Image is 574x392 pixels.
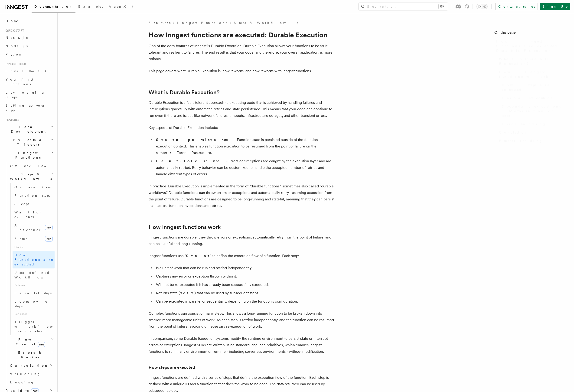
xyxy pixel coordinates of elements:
[13,281,55,289] span: Patterns
[4,42,55,50] a: Node.js
[8,361,55,370] button: Cancellation
[149,364,195,371] a: How steps are executed
[497,55,565,68] a: What is Durable Execution?
[8,350,50,359] span: Errors & Retries
[8,172,52,181] span: Steps & Workflows
[6,36,28,39] span: Next.js
[8,183,55,335] div: Steps & Workflows
[13,191,55,200] a: Function steps
[4,29,24,33] span: Quick start
[149,124,334,131] p: Key aspects of Durable Execution include:
[499,57,565,66] span: What is Durable Execution?
[4,88,55,101] a: Leveraging Steps
[14,237,28,241] span: Fetch
[6,91,45,99] span: Leveraging Steps
[4,118,19,122] span: Features
[13,200,55,208] a: Sleeps
[4,149,55,162] button: Inngest Functions
[14,202,29,206] span: Sleeps
[495,3,538,10] a: Contact sales
[106,1,136,13] a: AgentKit
[4,62,26,66] span: Inngest tour
[13,234,55,243] a: Fetchnew
[13,297,55,310] a: Loops over steps
[8,378,55,386] a: Logging
[13,310,55,318] span: Use cases
[149,99,334,119] p: Durable Execution is a fault-tolerant approach to executing code that is achieved by handling fai...
[500,102,565,120] a: Secondary executions - Memoization of steps
[149,335,334,355] p: In comparison, some Durable Execution systems modify the runtime environment to persist state or ...
[4,123,55,136] button: Local Development
[14,194,50,197] span: Function steps
[497,137,565,145] a: Further reading
[156,137,235,142] strong: State persistance
[177,20,227,25] a: Inngest Functions
[13,221,55,234] a: AI Inferencenew
[439,4,445,9] kbd: ⌘K
[149,43,334,62] p: One of the core features of Inngest is Durable Execution. Durable Execution allows your functions...
[155,265,334,271] li: Is a unit of work that can be run and retried independently.
[4,17,55,25] a: Home
[14,185,62,189] span: Overview
[8,363,48,368] span: Cancellation
[4,75,55,88] a: Your first Functions
[14,223,41,232] span: AI Inference
[6,104,46,112] span: Setting up your app
[502,83,565,92] span: How steps are executed
[13,243,55,251] span: Guides
[6,19,19,23] span: Home
[476,4,488,9] button: Toggle dark mode
[8,348,55,361] button: Errors & Retries
[13,208,55,221] a: Wait for events
[494,30,565,37] h4: On this page
[78,5,103,8] span: Examples
[10,372,41,376] span: Versioning
[499,138,543,143] span: Further reading
[540,3,570,10] a: Sign Up
[165,150,173,155] em: or
[6,52,23,56] span: Python
[32,1,75,13] a: Documentation
[149,20,170,25] span: Features
[45,236,53,242] span: new
[14,271,56,279] span: User-defined Workflows
[155,273,334,280] li: Captures any error or exception thrown within it.
[499,130,528,135] span: Conclusion
[186,254,210,258] strong: Steps
[4,136,55,149] button: Events & Triggers
[38,342,45,347] span: new
[155,298,334,305] li: Can be executed in parallel or sequentially, depending on the function's configuration.
[8,370,55,378] a: Versioning
[13,318,55,335] a: Trigger workflows from Retool
[155,290,334,296] li: Returns state ( ) that can be used by subsequent steps.
[149,253,334,259] p: Inngest functions use " " to define the execution flow of a function. Each step:
[500,81,565,94] a: How steps are executed
[502,122,546,126] span: Error handling
[502,104,565,118] span: Secondary executions - Memoization of steps
[155,137,334,156] li: - Function state is persisted outside of the function execution context. This enables function ex...
[149,234,334,247] p: Inngest functions are durable: they throw errors or exceptions, automatically retry from the poin...
[180,291,195,295] em: data
[155,158,334,177] li: - Errors or exceptions are caught by the execution layer and are automatically retried. Retry beh...
[14,300,50,308] span: Loops over steps
[13,268,55,281] a: User-defined Workflows
[10,380,34,384] span: Logging
[13,289,55,297] a: Parallel steps
[13,183,55,191] a: Overview
[149,89,219,96] a: What is Durable Execution?
[6,78,33,86] span: Your first Functions
[34,5,73,8] span: Documentation
[359,3,448,10] button: Search...⌘K
[156,159,226,163] strong: Fault-tolerance
[499,70,565,79] span: How Inngest functions work
[6,69,54,73] span: Install the SDK
[14,253,53,266] span: How Functions are executed
[497,68,565,81] a: How Inngest functions work
[4,50,55,59] a: Python
[14,320,65,333] span: Trigger workflows from Retool
[14,210,42,219] span: Wait for events
[109,5,133,8] span: AgentKit
[4,33,55,42] a: Next.js
[8,335,55,348] button: Flow Controlnew
[6,44,28,48] span: Node.js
